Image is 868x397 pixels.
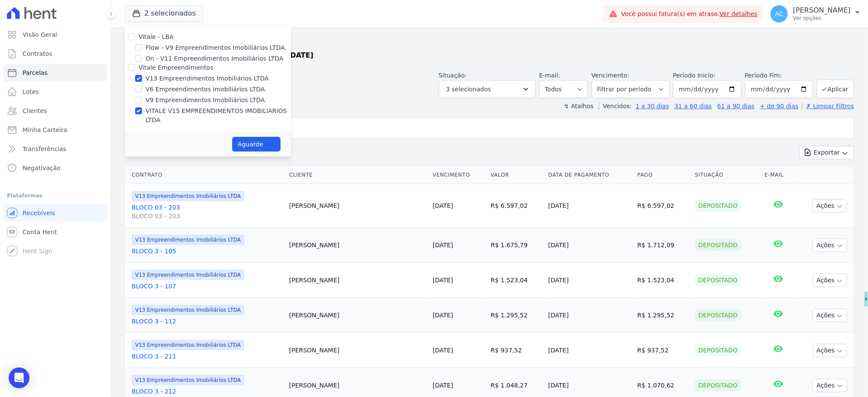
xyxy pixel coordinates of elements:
[132,387,282,396] a: BLOCO 3 - 212
[139,33,174,40] label: Vitale - LBA
[146,85,267,94] label: V6 Empreendimentos Imobiliários LTDA.
[132,305,244,315] span: V13 Empreendimentos Imobiliários LTDA
[487,333,545,368] td: R$ 937,52
[139,64,213,71] label: Vitale Empreendimentos
[539,72,560,79] label: E-mail:
[3,102,107,119] a: Clientes
[695,200,741,212] div: Depositado
[599,103,632,110] label: Vencidos:
[813,199,847,213] button: Ações
[695,379,741,391] div: Depositado
[764,2,868,26] button: AC [PERSON_NAME] Ver opções
[286,298,429,333] td: [PERSON_NAME]
[132,212,282,220] span: BLOCO 03 - 203
[132,247,282,255] a: BLOCO 3 - 105
[545,184,634,228] td: [DATE]
[287,51,314,59] strong: [DATE]
[793,15,851,22] p: Ver opções
[132,270,244,280] span: V13 Empreendimentos Imobiliários LTDA
[634,184,692,228] td: R$ 6.597,02
[132,317,282,326] a: BLOCO 3 - 112
[23,68,48,77] span: Parcelas
[545,333,634,368] td: [DATE]
[146,54,283,63] label: On - V11 Empreendimentos Imobiliários LTDA
[673,72,716,79] label: Período Inicío:
[802,103,854,110] a: ✗ Limpar Filtros
[745,71,813,80] label: Período Fim:
[3,83,107,100] a: Lotes
[674,103,712,110] a: 31 a 60 dias
[146,74,269,83] label: V13 Empreendimentos Imobiliários LTDA
[23,145,66,153] span: Transferências
[439,72,467,79] label: Situação:
[3,140,107,158] a: Transferências
[429,166,487,184] th: Vencimento
[433,277,453,284] a: [DATE]
[545,298,634,333] td: [DATE]
[125,35,854,50] h2: Parcelas
[695,239,741,251] div: Depositado
[3,64,107,81] a: Parcelas
[634,263,692,298] td: R$ 1.523,04
[564,103,593,110] label: ↯ Atalhos
[132,375,244,385] span: V13 Empreendimentos Imobiliários LTDA
[813,239,847,252] button: Ações
[813,344,847,357] button: Ações
[695,274,741,286] div: Depositado
[695,344,741,356] div: Depositado
[3,159,107,177] a: Negativação
[23,164,61,172] span: Negativação
[23,49,52,58] span: Contratos
[545,228,634,263] td: [DATE]
[813,379,847,392] button: Ações
[487,263,545,298] td: R$ 1.523,04
[545,263,634,298] td: [DATE]
[813,309,847,322] button: Ações
[691,166,761,184] th: Situação
[23,228,57,236] span: Conta Hent
[146,43,287,52] label: Flow - V9 Empreendimentos Imobiliários LTDA.
[487,228,545,263] td: R$ 1.675,79
[3,26,107,43] a: Visão Geral
[125,5,203,22] button: 2 selecionados
[487,298,545,333] td: R$ 1.295,52
[9,368,29,388] div: Open Intercom Messenger
[286,263,429,298] td: [PERSON_NAME]
[487,184,545,228] td: R$ 6.597,02
[3,45,107,62] a: Contratos
[621,10,758,19] span: Você possui fatura(s) em atraso.
[286,333,429,368] td: [PERSON_NAME]
[775,11,784,17] span: AC
[634,166,692,184] th: Pago
[717,103,755,110] a: 61 a 90 dias
[813,274,847,287] button: Ações
[695,309,741,321] div: Depositado
[3,204,107,222] a: Recebíveis
[286,166,429,184] th: Cliente
[132,191,244,201] span: V13 Empreendimentos Imobiliários LTDA
[286,228,429,263] td: [PERSON_NAME]
[232,137,281,152] button: Aguarde
[634,228,692,263] td: R$ 1.712,09
[146,107,291,125] label: VITALE V15 EMPREENDIMENTOS IMOBILIARIOS LTDA
[761,166,795,184] th: E-mail
[23,87,39,96] span: Lotes
[23,107,47,115] span: Clientes
[634,333,692,368] td: R$ 937,52
[286,184,429,228] td: [PERSON_NAME]
[487,166,545,184] th: Valor
[132,352,282,361] a: BLOCO 3 - 211
[132,340,244,350] span: V13 Empreendimentos Imobiliários LTDA
[146,96,267,105] label: V9 Empreendimentos Imobiliários LTDA.
[446,84,491,94] span: 3 selecionados
[141,119,850,137] input: Buscar por nome do lote ou do cliente
[433,202,453,209] a: [DATE]
[793,6,851,15] p: [PERSON_NAME]
[433,242,453,249] a: [DATE]
[125,166,286,184] th: Contrato
[634,298,692,333] td: R$ 1.295,52
[23,209,55,217] span: Recebíveis
[132,282,282,290] a: BLOCO 3 - 107
[592,72,629,79] label: Vencimento:
[132,203,282,220] a: BLOCO 03 - 203BLOCO 03 - 203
